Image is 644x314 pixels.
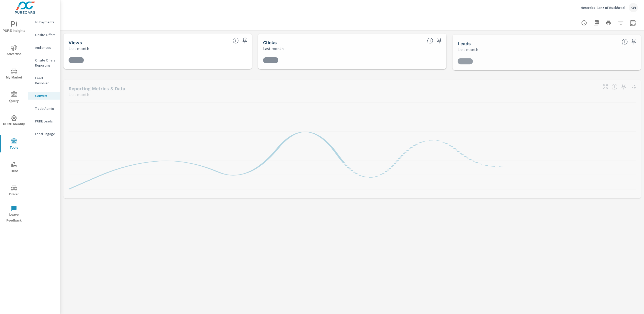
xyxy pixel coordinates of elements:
[628,18,638,28] button: Select Date Range
[2,115,26,127] span: PURE Identity
[2,138,26,151] span: Tools
[69,45,89,52] p: Last month
[2,162,26,174] span: Tier2
[611,84,618,90] span: Understand value report data over time and see how metrics compare to each other.
[28,74,60,87] div: Feed Resolver
[28,105,60,112] div: Trade Admin
[622,39,628,45] span: The Combined Number of Leads the MVH and Trade Tool Generated
[0,15,28,226] div: nav menu
[2,185,26,197] span: Driver
[35,106,56,111] p: Trade Admin
[581,5,625,10] p: Mercedes-Benz of Buckhead
[35,119,56,124] p: PURE Leads
[28,130,60,138] div: Local Engage
[35,32,56,37] p: Onsite Offers
[2,91,26,104] span: Query
[35,58,56,68] p: Onsite Offers Reporting
[630,38,638,46] span: Save this to your personalized report
[28,92,60,100] div: Convert
[28,117,60,125] div: PURE Leads
[603,18,614,28] button: Print Report
[2,21,26,34] span: PURE Insights
[435,37,443,45] span: Save this to your personalized report
[35,45,56,50] p: Audiences
[233,38,239,44] span: The Number of Times the PureCars MVH was Viewed
[458,46,478,53] p: Last month
[458,41,471,46] h5: Leads
[620,83,628,91] span: Save this to your personalized report
[35,131,56,136] p: Local Engage
[2,45,26,57] span: Advertise
[2,205,26,224] span: Leave Feedback
[35,93,56,98] p: Convert
[601,83,609,91] button: Make Fullscreen
[591,18,601,28] button: "Export Report to PDF"
[28,18,60,26] div: truPayments
[263,40,277,45] h5: Clicks
[69,91,89,98] p: Last month
[241,37,249,45] span: Save this to your personalized report
[28,56,60,69] div: Onsite Offers Reporting
[629,3,638,12] div: KW
[28,31,60,39] div: Onsite Offers
[28,44,60,51] div: Audiences
[69,86,125,91] h5: Reporting Metrics & Data
[427,38,433,44] span: The Combined Number of Times the PureCars MVH And Trade Tool were Clicked
[2,68,26,81] span: My Market
[630,83,638,91] button: Minimize Widget
[35,75,56,86] p: Feed Resolver
[69,40,82,45] h5: Views
[263,45,284,52] p: Last month
[35,20,56,25] p: truPayments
